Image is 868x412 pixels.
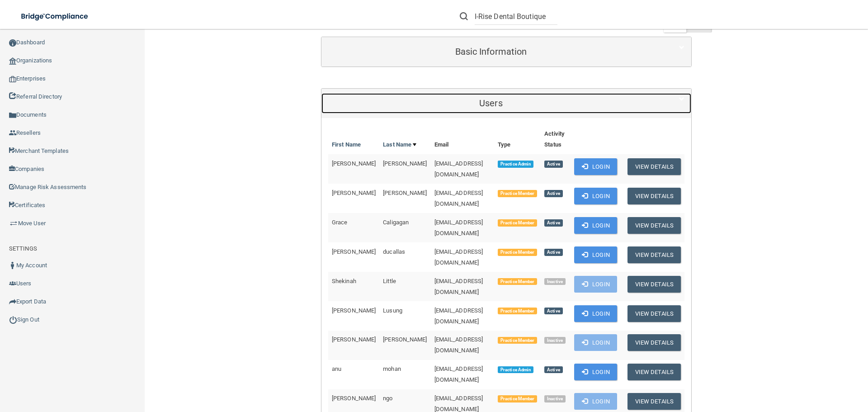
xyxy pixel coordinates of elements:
button: Login [574,276,617,293]
button: View Details [627,158,681,175]
th: Email [431,125,494,154]
button: View Details [627,246,681,263]
span: anu [332,365,341,372]
span: Practice Member [498,337,537,344]
span: [PERSON_NAME] [332,160,376,167]
span: ducallas [383,248,405,255]
span: Practice Member [498,190,537,197]
span: Practice Member [498,278,537,285]
span: Active [544,190,562,197]
img: enterprise.0d942306.png [9,76,16,82]
span: [EMAIL_ADDRESS][DOMAIN_NAME] [434,365,483,383]
button: View Details [627,276,681,293]
span: [PERSON_NAME] [332,248,376,255]
img: briefcase.64adab9b.png [9,219,18,228]
button: Login [574,246,617,263]
img: bridge_compliance_login_screen.278c3ca4.svg [14,7,97,26]
img: ic_power_dark.7ecde6b1.png [9,316,17,324]
span: [EMAIL_ADDRESS][DOMAIN_NAME] [434,219,483,237]
span: Practice Member [498,249,537,256]
span: [PERSON_NAME] [383,336,427,343]
h5: Users [328,98,654,108]
span: Practice Member [498,308,537,315]
span: [PERSON_NAME] [332,395,376,402]
button: View Details [627,334,681,351]
span: Inactive [544,278,566,285]
span: Active [544,366,562,374]
span: mohan [383,365,401,372]
th: Type [494,125,541,154]
button: View Details [627,393,681,410]
span: [EMAIL_ADDRESS][DOMAIN_NAME] [434,278,483,295]
span: Little [383,278,396,284]
img: ic_user_dark.df1a06c3.png [9,262,16,269]
button: Login [574,305,617,322]
button: View Details [627,217,681,234]
img: ic_dashboard_dark.d01f4a41.png [9,39,16,47]
span: [EMAIL_ADDRESS][DOMAIN_NAME] [434,307,483,325]
span: Caligagan [383,219,409,226]
th: Activity Status [541,125,571,154]
span: [EMAIL_ADDRESS][DOMAIN_NAME] [434,189,483,207]
img: ic-search.3b580494.png [460,12,468,20]
button: View Details [627,188,681,204]
span: Lusung [383,307,402,314]
a: Basic Information [328,42,684,62]
span: [PERSON_NAME] [332,307,376,314]
span: [PERSON_NAME] [332,336,376,343]
span: Active [544,219,562,227]
img: icon-users.e205127d.png [9,280,16,287]
h5: Basic Information [328,47,654,57]
a: Users [328,93,684,114]
a: Last Name [383,139,416,150]
span: Practice Admin [498,161,533,168]
img: icon-documents.8dae5593.png [9,112,16,119]
span: Grace [332,219,348,226]
span: Active [544,249,562,256]
span: [EMAIL_ADDRESS][DOMAIN_NAME] [434,160,483,178]
img: ic_reseller.de258add.png [9,129,16,137]
button: Login [574,364,617,380]
span: Active [544,308,562,315]
button: Login [574,393,617,410]
a: First Name [332,139,361,150]
span: Inactive [544,395,566,403]
span: [PERSON_NAME] [383,189,427,196]
button: Login [574,217,617,234]
button: Login [574,158,617,175]
button: Login [574,334,617,351]
span: Practice Admin [498,366,533,374]
img: icon-export.b9366987.png [9,298,16,305]
span: [EMAIL_ADDRESS][DOMAIN_NAME] [434,248,483,266]
button: Login [574,188,617,204]
span: ngo [383,395,392,402]
label: SETTINGS [9,243,37,254]
img: organization-icon.f8decf85.png [9,57,16,65]
button: View Details [627,364,681,380]
iframe: Drift Widget Chat Controller [712,348,857,384]
button: View Details [627,305,681,322]
span: Active [544,161,562,168]
span: Shekinah [332,278,356,284]
span: [PERSON_NAME] [383,160,427,167]
span: Inactive [544,337,566,344]
input: Search [475,8,557,25]
span: [EMAIL_ADDRESS][DOMAIN_NAME] [434,336,483,354]
span: Practice Member [498,219,537,227]
span: [PERSON_NAME] [332,189,376,196]
span: Practice Member [498,395,537,403]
